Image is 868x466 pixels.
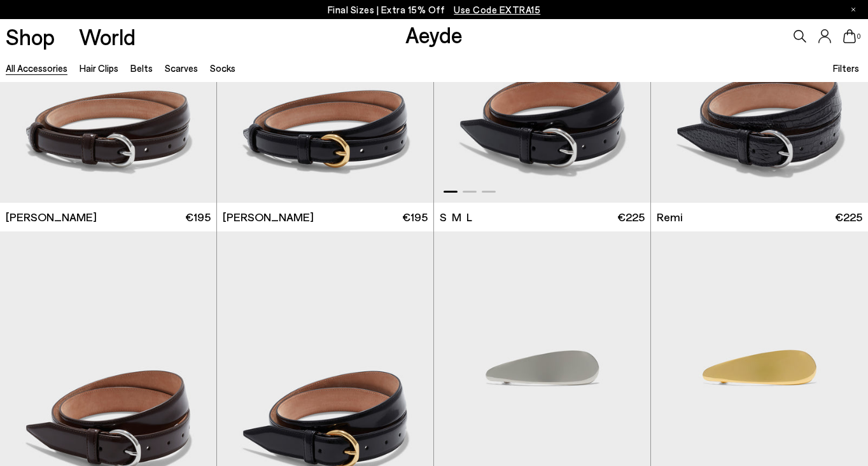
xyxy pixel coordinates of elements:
[452,209,461,225] li: M
[657,209,683,225] span: Remi
[210,62,235,74] a: Socks
[79,25,136,48] a: World
[6,62,67,74] a: All accessories
[223,209,314,225] span: [PERSON_NAME]
[440,209,472,225] ul: variant
[651,203,868,231] a: Remi €225
[165,62,198,74] a: Scarves
[80,62,118,74] a: Hair Clips
[6,25,55,48] a: Shop
[835,209,862,225] span: €225
[454,4,540,15] span: Navigate to /collections/ss25-final-sizes
[617,209,645,225] span: €225
[833,62,859,74] span: Filters
[856,33,862,40] span: 0
[440,209,447,225] li: S
[434,203,650,231] a: S M L €225
[217,203,433,231] a: [PERSON_NAME] €195
[185,209,211,225] span: €195
[328,2,541,18] p: Final Sizes | Extra 15% Off
[466,209,472,225] li: L
[843,29,856,43] a: 0
[402,209,428,225] span: €195
[130,62,153,74] a: Belts
[6,209,97,225] span: [PERSON_NAME]
[405,21,463,48] a: Aeyde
